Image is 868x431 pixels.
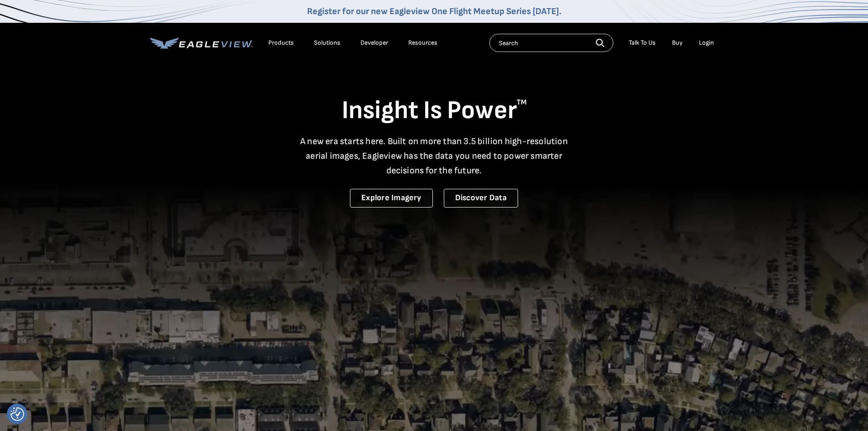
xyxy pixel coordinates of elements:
a: Register for our new Eagleview One Flight Meetup Series [DATE]. [307,6,561,17]
a: Buy [672,39,683,47]
p: A new era starts here. Built on more than 3.5 billion high-resolution aerial images, Eagleview ha... [295,134,574,178]
div: Products [268,39,294,47]
div: Resources [408,39,437,47]
button: Consent Preferences [10,407,24,421]
input: Search [489,34,613,52]
div: Login [699,39,714,47]
img: Revisit consent button [10,407,24,421]
div: Talk To Us [629,39,656,47]
h1: Insight Is Power [150,95,719,127]
a: Developer [360,39,388,47]
div: Solutions [314,39,340,47]
a: Discover Data [444,189,518,208]
a: Explore Imagery [350,189,433,208]
sup: TM [517,98,527,107]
